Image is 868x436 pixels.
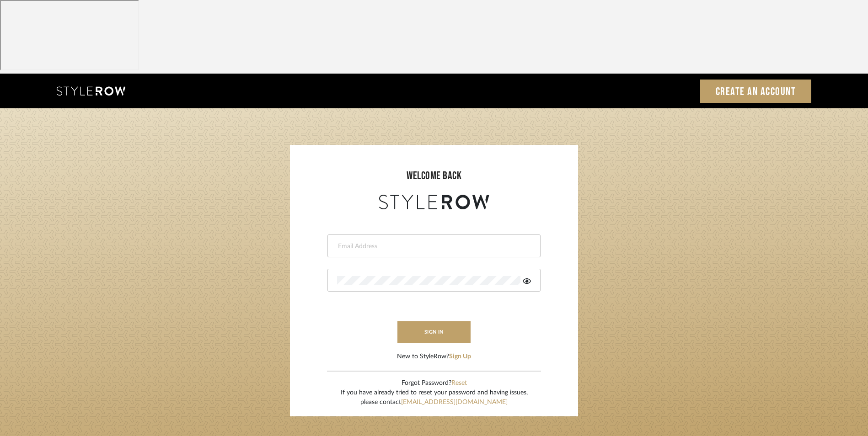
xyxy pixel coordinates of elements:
[451,378,467,388] button: Reset
[299,168,569,184] div: welcome back
[337,242,529,251] input: Email Address
[341,378,528,388] div: Forgot Password?
[700,80,812,103] a: Create an Account
[341,388,528,407] div: If you have already tried to reset your password and having issues, please contact
[397,321,471,343] button: sign in
[449,352,471,362] button: Sign Up
[401,399,508,405] a: [EMAIL_ADDRESS][DOMAIN_NAME]
[397,352,471,362] div: New to StyleRow?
